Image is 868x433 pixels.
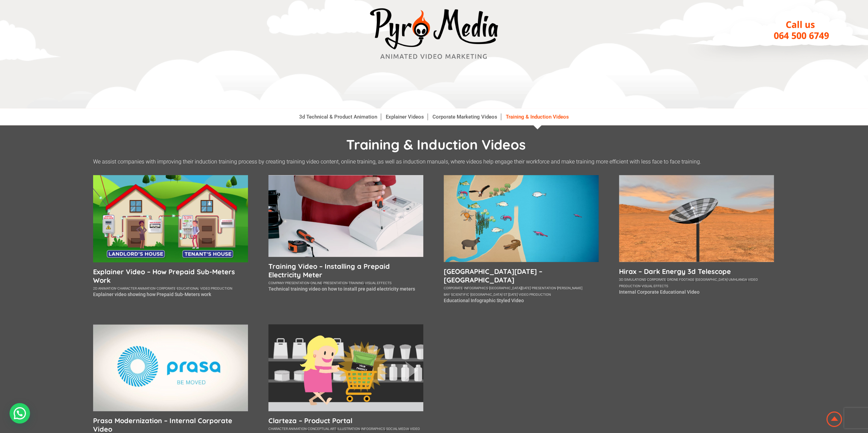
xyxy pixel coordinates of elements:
div: , , , , [93,284,248,291]
a: corporate [444,286,463,290]
p: Explainer video showing how Prepaid Sub-Meters work [93,292,248,297]
a: st [DATE] [503,293,518,296]
a: drone footage [667,278,694,281]
p: Technical training video on how to install pre paid electricity meters [268,286,423,292]
a: company presentation [268,281,309,285]
a: umhlanga [729,278,747,281]
a: corporate [647,278,666,281]
a: Corporate Marketing Videos [429,113,501,120]
a: 3d Technical & Product Animation [296,113,381,120]
a: [GEOGRAPHIC_DATA][DATE] – [GEOGRAPHIC_DATA] [444,267,599,284]
a: training [349,281,364,285]
a: Clarteza – Product Portal [268,416,423,425]
p: Internal Corporate Educational Video [619,289,774,295]
a: educational [177,287,199,290]
a: social media [386,427,409,431]
a: online [310,281,322,285]
a: scientific [451,293,469,296]
a: character animation [268,427,307,431]
img: Animation Studio South Africa [825,410,843,428]
a: [GEOGRAPHIC_DATA] [695,278,727,281]
a: [GEOGRAPHIC_DATA] [470,293,502,296]
div: , , , , [268,279,423,285]
a: video production [619,278,758,288]
a: [GEOGRAPHIC_DATA][DATE] [489,286,531,290]
a: Explainer Video – How Prepaid Sub-Meters Work [93,267,248,284]
p: Educational Infographic Styled Video [444,298,599,303]
a: Explainer Videos [382,113,428,120]
a: 3d simulations [619,278,646,281]
a: Training Video – Installing a Prepaid Electricity Meter [268,262,423,279]
a: video marketing media company westville durban logo [366,4,502,65]
a: visual effects [365,281,392,285]
img: video marketing media company westville durban logo [366,4,502,63]
a: Training & Induction Videos [502,113,572,120]
a: video production [200,287,232,290]
a: corporate [157,287,176,290]
div: , , , , , , [619,276,774,289]
div: , , , , , , , , [444,284,599,297]
h1: Training & Induction Videos [97,136,775,153]
a: infographics [361,427,385,431]
a: 2d animation [93,287,116,290]
a: presentation [323,281,348,285]
a: character animation [117,287,156,290]
a: video production [519,293,551,296]
a: illustration [337,427,360,431]
a: visual effects [642,284,668,288]
a: presentation [532,286,556,290]
a: Hirax – Dark Energy 3d Telescope [619,267,774,276]
a: [PERSON_NAME] bay [444,286,582,296]
a: infographics [464,286,488,290]
a: conceptual art [308,427,336,431]
p: We assist companies with improving their induction training process by creating training video co... [93,158,775,165]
